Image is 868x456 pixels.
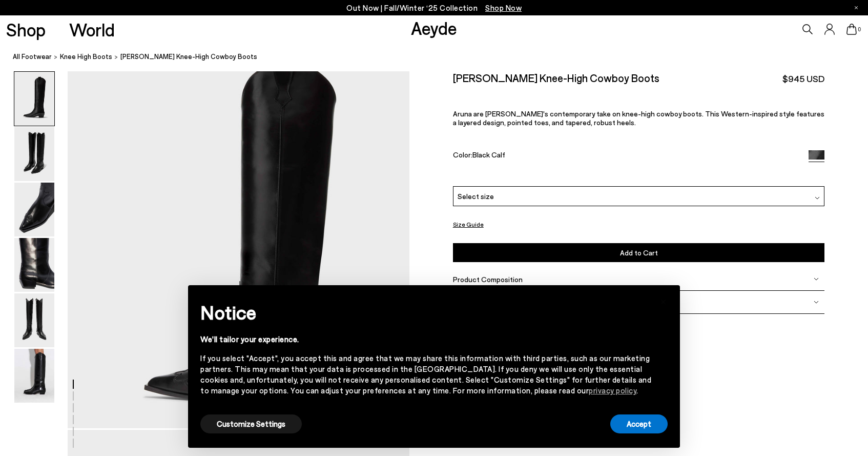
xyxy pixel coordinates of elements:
a: All Footwear [13,51,52,62]
a: knee high boots [60,51,112,62]
span: Product Composition [453,275,523,284]
button: Customize Settings [200,414,302,433]
h2: Notice [200,299,651,326]
img: Aruna Leather Knee-High Cowboy Boots - Image 5 [14,293,54,347]
a: privacy policy [589,386,636,395]
span: Add to Cart [620,248,658,257]
img: Aruna Leather Knee-High Cowboy Boots - Image 4 [14,238,54,292]
span: Select size [458,191,494,202]
span: $945 USD [782,72,824,85]
img: Aruna Leather Knee-High Cowboy Boots - Image 1 [14,72,54,126]
div: We'll tailor your experience. [200,334,651,345]
span: × [660,293,667,308]
button: Close this notice [651,288,676,313]
p: Out Now | Fall/Winter ‘25 Collection [346,2,522,14]
a: World [69,21,115,38]
span: Navigate to /collections/new-in [485,3,522,12]
a: Shop [6,21,46,38]
a: Aeyde [411,17,457,38]
img: svg%3E [815,196,820,201]
button: Add to Cart [453,243,825,262]
img: Aruna Leather Knee-High Cowboy Boots - Image 6 [14,349,54,403]
span: 0 [857,27,862,32]
span: [PERSON_NAME] Knee-High Cowboy Boots [120,51,257,62]
div: If you select "Accept", you accept this and agree that we may share this information with third p... [200,353,651,396]
div: Color: [453,151,797,163]
span: Black Calf [472,151,505,160]
img: svg%3E [814,300,819,305]
img: Aruna Leather Knee-High Cowboy Boots - Image 3 [14,183,54,236]
h2: [PERSON_NAME] Knee-High Cowboy Boots [453,71,659,84]
img: svg%3E [814,277,819,282]
nav: breadcrumb [13,43,868,71]
button: Size Guide [453,219,484,231]
img: Aruna Leather Knee-High Cowboy Boots - Image 2 [14,127,54,181]
button: Accept [610,414,668,433]
span: Aruna are [PERSON_NAME]'s contemporary take on knee-high cowboy boots. This Western-inspired styl... [453,109,824,127]
span: knee high boots [60,52,112,61]
a: 0 [846,24,857,35]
